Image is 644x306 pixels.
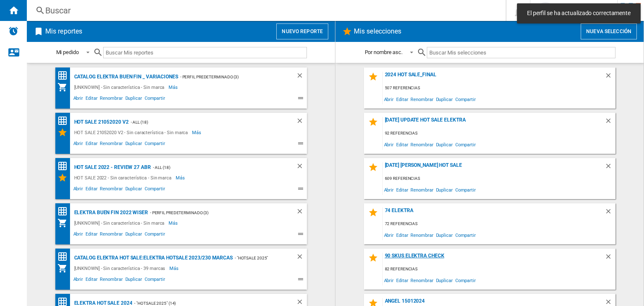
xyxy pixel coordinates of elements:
[435,275,454,286] span: Duplicar
[72,140,85,150] span: Abrir
[395,275,409,286] span: Editar
[72,162,151,173] div: HOT SALE 2022 - review 27 abr
[8,26,18,36] img: alerts-logo.svg
[57,161,72,171] div: Matriz de precios
[395,184,409,195] span: Editar
[435,93,454,105] span: Duplicar
[143,275,166,285] span: Compartir
[383,117,605,128] div: [DATE] UPDATE HOT SALE ELEKTRA
[56,49,79,55] div: Mi pedido
[296,253,307,263] div: Borrar
[72,263,170,273] div: [UNKNOWN] - Sin característica - 39 marcas
[383,128,615,139] div: 92 referencias
[435,229,454,241] span: Duplicar
[454,184,477,195] span: Compartir
[383,72,605,83] div: 2024 HOT SALE_FINAL
[169,218,179,228] span: Más
[124,185,143,195] span: Duplicar
[143,140,166,150] span: Compartir
[124,94,143,104] span: Duplicar
[409,184,434,195] span: Renombrar
[365,49,403,55] div: Por nombre asc.
[84,275,99,285] span: Editar
[409,93,434,105] span: Renombrar
[57,70,72,81] div: Matriz de precios
[57,252,72,262] div: Matriz de precios
[57,127,72,137] div: Mis Selecciones
[72,185,85,195] span: Abrir
[129,117,279,127] div: - ALL (18)
[72,117,129,127] div: HOT SALE 21052020 V2
[454,93,477,105] span: Compartir
[169,82,179,92] span: Más
[84,94,99,104] span: Editar
[99,275,124,285] span: Renombrar
[124,140,143,150] span: Duplicar
[178,72,279,82] div: - Perfil predeterminado (3)
[57,263,72,273] div: Mi colección
[103,47,307,58] input: Buscar Mis reportes
[409,229,434,241] span: Renombrar
[143,185,166,195] span: Compartir
[383,174,615,184] div: 609 referencias
[383,184,395,195] span: Abrir
[72,275,85,285] span: Abrir
[395,229,409,241] span: Editar
[409,275,434,286] span: Renombrar
[296,117,307,127] div: Borrar
[72,230,85,240] span: Abrir
[143,230,166,240] span: Compartir
[72,218,169,228] div: [UNKNOWN] - Sin característica - Sin marca
[383,264,615,275] div: 82 referencias
[383,162,605,174] div: [DATE] [PERSON_NAME] HOT SALE
[72,207,148,218] div: ELEKTRA BUEN FIN 2022 WISER
[605,117,615,128] div: Borrar
[525,9,633,18] span: El perfil se ha actualizado correctamente
[99,185,124,195] span: Renombrar
[72,127,192,137] div: HOT SALE 21052020 V2 - Sin característica - Sin marca
[72,253,233,263] div: CATALOG ELEKTRA HOT SALE:Elektra hotsale 2023/230 marcas
[72,173,176,183] div: HOT SALE 2022 - Sin característica - Sin marca
[57,116,72,126] div: Matriz de precios
[352,23,403,39] h2: Mis selecciones
[296,207,307,218] div: Borrar
[427,47,615,58] input: Buscar Mis selecciones
[383,207,605,219] div: 74 elektra
[383,139,395,150] span: Abrir
[395,93,409,105] span: Editar
[176,173,186,183] span: Más
[72,72,178,82] div: CATALOG ELEKTRA BUEN FIN _ VARIACIONES
[84,230,99,240] span: Editar
[99,230,124,240] span: Renombrar
[143,94,166,104] span: Compartir
[383,83,615,93] div: 507 referencias
[383,93,395,105] span: Abrir
[72,82,169,92] div: [UNKNOWN] - Sin característica - Sin marca
[84,140,99,150] span: Editar
[605,72,615,83] div: Borrar
[454,139,477,150] span: Compartir
[124,230,143,240] span: Duplicar
[454,275,477,286] span: Compartir
[395,139,409,150] span: Editar
[296,162,307,173] div: Borrar
[276,23,328,39] button: Nuevo reporte
[383,219,615,229] div: 72 referencias
[57,218,72,228] div: Mi colección
[57,206,72,217] div: Matriz de precios
[45,5,484,16] div: Buscar
[383,253,605,264] div: 90 skus elektra check
[454,229,477,241] span: Compartir
[44,23,84,39] h2: Mis reportes
[72,94,85,104] span: Abrir
[57,82,72,92] div: Mi colección
[99,94,124,104] span: Renombrar
[151,162,279,173] div: - ALL (18)
[148,207,279,218] div: - Perfil predeterminado (3)
[435,139,454,150] span: Duplicar
[99,140,124,150] span: Renombrar
[383,275,395,286] span: Abrir
[605,162,615,174] div: Borrar
[233,253,279,263] div: - "HOTSALE 2025" (14)
[409,139,434,150] span: Renombrar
